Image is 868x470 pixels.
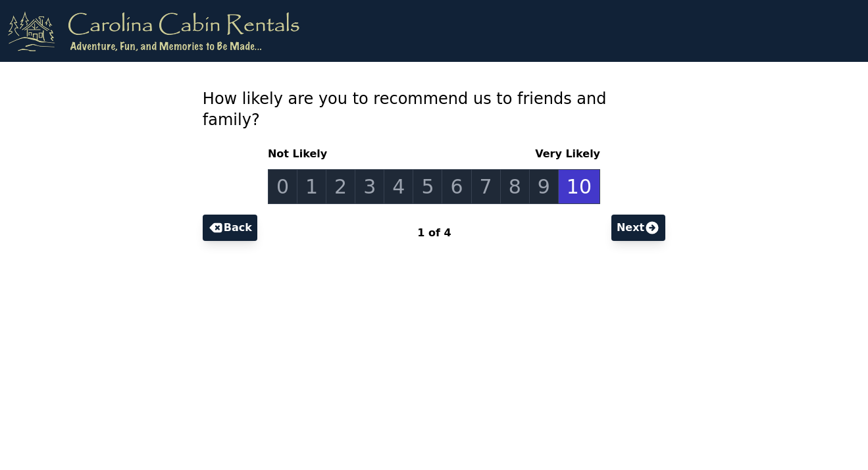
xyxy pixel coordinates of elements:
a: 0 [268,169,297,204]
img: logo.png [8,11,299,51]
a: 10 [558,169,600,204]
span: Not Likely [268,146,332,162]
a: 9 [529,169,559,204]
a: 6 [442,169,471,204]
a: 4 [384,169,413,204]
a: 7 [471,169,501,204]
a: 3 [355,169,384,204]
a: 2 [326,169,355,204]
span: 1 of 4 [417,226,451,239]
a: 8 [500,169,530,204]
button: Back [203,215,257,241]
a: 5 [413,169,442,204]
span: How likely are you to recommend us to friends and family? [203,90,607,129]
span: Very Likely [530,146,600,162]
button: Next [611,215,665,241]
a: 1 [297,169,326,204]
